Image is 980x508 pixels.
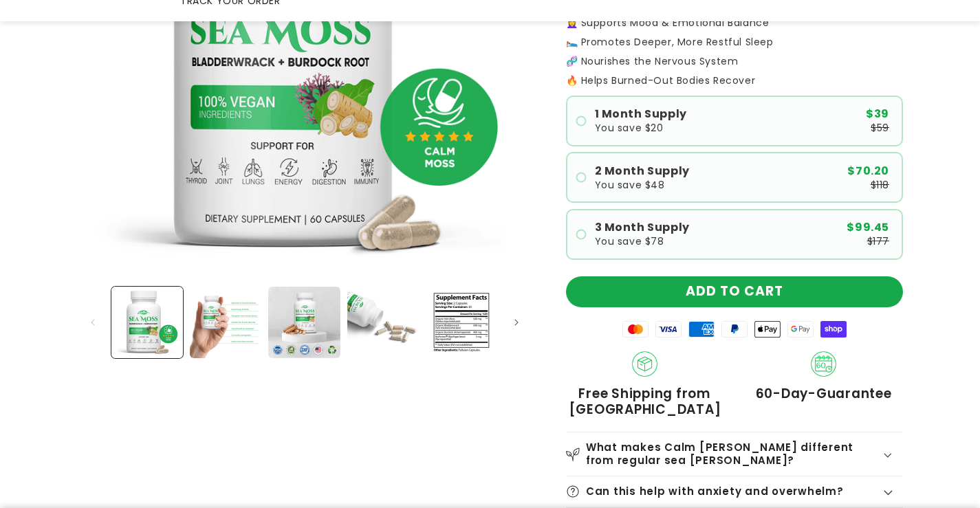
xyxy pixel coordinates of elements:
[871,123,889,133] span: $59
[426,287,497,358] button: Load image 5 in gallery view
[595,123,664,133] span: You save $20
[501,307,532,338] button: Slide right
[632,351,658,377] img: Shipping.png
[811,351,837,377] img: 60_day_Guarantee.png
[756,386,892,401] span: 60-Day-Guarantee
[586,441,882,467] h2: What makes Calm [PERSON_NAME] different from regular sea [PERSON_NAME]?
[847,222,889,233] span: $99.45
[566,386,724,418] span: Free Shipping from [GEOGRAPHIC_DATA]
[78,307,108,338] button: Slide left
[586,485,844,498] h2: Can this help with anxiety and overwhelm?
[111,287,183,358] button: Load image 1 in gallery view
[566,76,903,85] p: 🔥 Helps Burned-Out Bodies Recover
[566,476,903,507] summary: Can this help with anxiety and overwhelm?
[595,166,690,177] span: 2 Month Supply
[595,180,665,190] span: You save $48
[566,276,903,307] button: ADD TO CART
[190,287,261,358] button: Load image 2 in gallery view
[595,236,664,246] span: You save $78
[847,166,889,177] span: $70.20
[595,222,690,233] span: 3 Month Supply
[871,180,889,190] span: $118
[866,109,889,120] span: $39
[347,287,419,358] button: Load image 4 in gallery view
[566,432,903,475] summary: What makes Calm [PERSON_NAME] different from regular sea [PERSON_NAME]?
[595,109,687,120] span: 1 Month Supply
[268,287,340,358] button: Load image 3 in gallery view
[867,236,889,246] span: $177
